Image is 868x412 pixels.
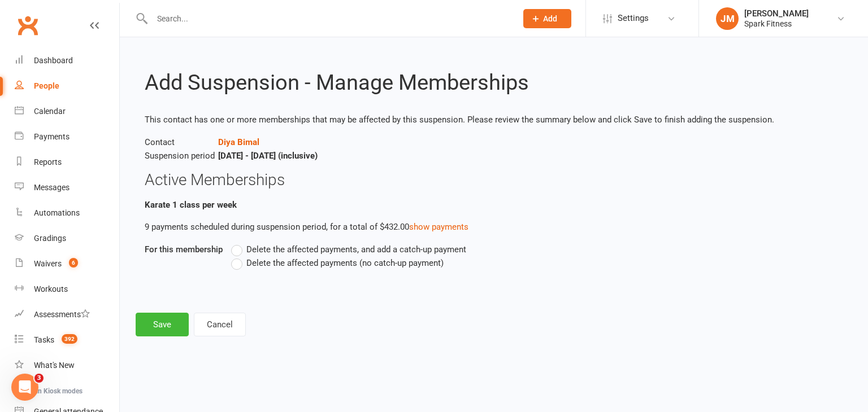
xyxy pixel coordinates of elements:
[34,157,62,166] div: Reports
[62,334,77,344] span: 392
[69,258,78,268] span: 6
[744,19,809,29] div: Spark Fitness
[246,256,444,268] span: Delete the affected payments (no catch-up payment)
[15,226,119,251] a: Gradings
[246,243,466,255] span: Delete the affected payments, and add a catch-up payment
[145,113,843,126] p: This contact has one or more memberships that may be affected by this suspension. Please review t...
[218,151,318,161] strong: [DATE] - [DATE] (inclusive)
[15,99,119,124] a: Calendar
[218,137,259,147] a: Diya Bimal
[15,302,119,327] a: Assessments
[34,208,80,217] div: Automations
[11,374,38,401] iframe: Intercom live chat
[34,374,44,383] span: 3
[15,124,119,150] a: Payments
[34,310,90,319] div: Assessments
[15,327,119,353] a: Tasks 392
[15,277,119,302] a: Workouts
[145,135,218,149] span: Contact
[618,6,649,31] span: Settings
[744,8,809,19] div: [PERSON_NAME]
[15,353,119,378] a: What's New
[34,361,75,370] div: What's New
[34,81,59,90] div: People
[14,11,42,40] a: Clubworx
[149,11,509,27] input: Search...
[34,284,68,293] div: Workouts
[34,335,54,344] div: Tasks
[15,251,119,277] a: Waivers 6
[145,149,218,163] span: Suspension period
[34,183,70,192] div: Messages
[716,7,739,30] div: JM
[34,132,70,141] div: Payments
[194,313,246,336] button: Cancel
[15,150,119,175] a: Reports
[145,172,843,189] h3: Active Memberships
[15,73,119,99] a: People
[34,259,62,268] div: Waivers
[15,48,119,73] a: Dashboard
[34,107,66,116] div: Calendar
[145,220,843,234] p: 9 payments scheduled during suspension period, for a total of $432.00
[34,56,73,65] div: Dashboard
[145,71,843,95] h2: Add Suspension - Manage Memberships
[145,200,237,210] b: Karate 1 class per week
[409,222,468,232] a: show payments
[34,234,66,243] div: Gradings
[15,200,119,226] a: Automations
[523,9,571,28] button: Add
[136,313,189,336] button: Save
[15,175,119,200] a: Messages
[145,243,223,256] label: For this membership
[543,14,557,23] span: Add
